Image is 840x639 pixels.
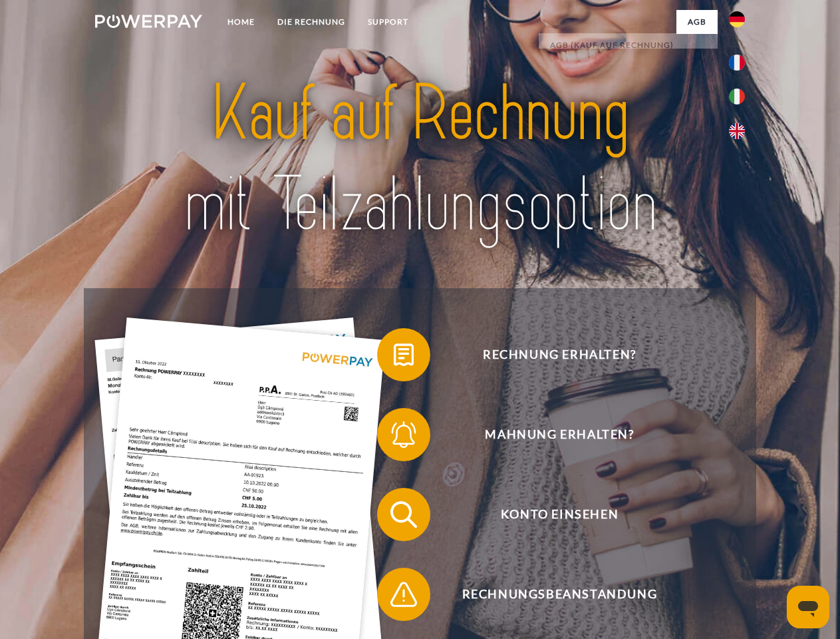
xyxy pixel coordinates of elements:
[266,10,356,34] a: DIE RECHNUNG
[377,568,723,621] button: Rechnungsbeanstandung
[377,488,723,541] button: Konto einsehen
[387,578,420,611] img: qb_warning.svg
[377,328,723,381] button: Rechnung erhalten?
[729,123,745,139] img: en
[387,498,420,531] img: qb_search.svg
[787,586,829,628] iframe: Schaltfläche zum Öffnen des Messaging-Fensters
[387,338,420,371] img: qb_bill.svg
[356,10,420,34] a: SUPPORT
[676,10,718,34] a: agb
[396,328,722,381] span: Rechnung erhalten?
[729,89,745,105] img: it
[396,568,722,621] span: Rechnungsbeanstandung
[95,15,202,28] img: logo-powerpay-white.svg
[377,408,723,461] button: Mahnung erhalten?
[729,11,745,27] img: de
[216,10,266,34] a: Home
[127,64,713,255] img: title-powerpay_de.svg
[729,55,745,71] img: fr
[387,418,420,451] img: qb_bell.svg
[396,408,722,461] span: Mahnung erhalten?
[396,488,722,541] span: Konto einsehen
[539,33,718,57] a: AGB (Kauf auf Rechnung)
